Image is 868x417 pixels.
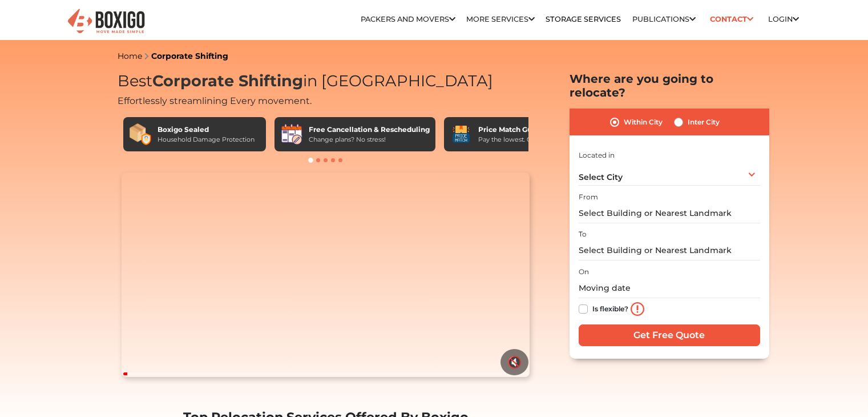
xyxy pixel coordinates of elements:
span: Effortlessly streamlining Every movement. [118,95,312,106]
img: Boxigo Sealed [129,123,152,146]
a: Login [768,15,799,23]
input: Select Building or Nearest Landmark [579,240,760,260]
a: More services [466,15,535,23]
label: Located in [579,150,615,161]
a: Home [118,51,142,61]
input: Get Free Quote [579,324,760,346]
a: Packers and Movers [361,15,455,23]
input: Moving date [579,278,760,298]
img: Boxigo [66,7,146,35]
div: Boxigo Sealed [158,125,255,135]
label: Within City [624,115,663,129]
label: Inter City [688,115,720,129]
img: info [631,302,644,316]
div: Change plans? No stress! [309,135,430,145]
div: Pay the lowest. Guaranteed! [478,135,565,145]
input: Select Building or Nearest Landmark [579,203,760,223]
a: Storage Services [546,15,621,23]
label: Is flexible? [592,302,628,314]
h2: Where are you going to relocate? [570,72,769,99]
img: Price Match Guarantee [450,123,473,146]
label: On [579,267,589,277]
img: Free Cancellation & Rescheduling [280,123,303,146]
a: Corporate Shifting [151,51,228,61]
div: Free Cancellation & Rescheduling [309,125,430,135]
div: Household Damage Protection [158,135,255,145]
label: From [579,192,598,202]
span: Corporate Shifting [152,71,303,90]
h1: Best in [GEOGRAPHIC_DATA] [118,72,534,91]
div: Price Match Guarantee [478,125,565,135]
button: 🔇 [500,349,528,375]
a: Publications [632,15,696,23]
a: Contact [706,10,757,28]
label: To [579,229,587,239]
video: Your browser does not support the video tag. [122,173,530,377]
span: Select City [579,172,623,182]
